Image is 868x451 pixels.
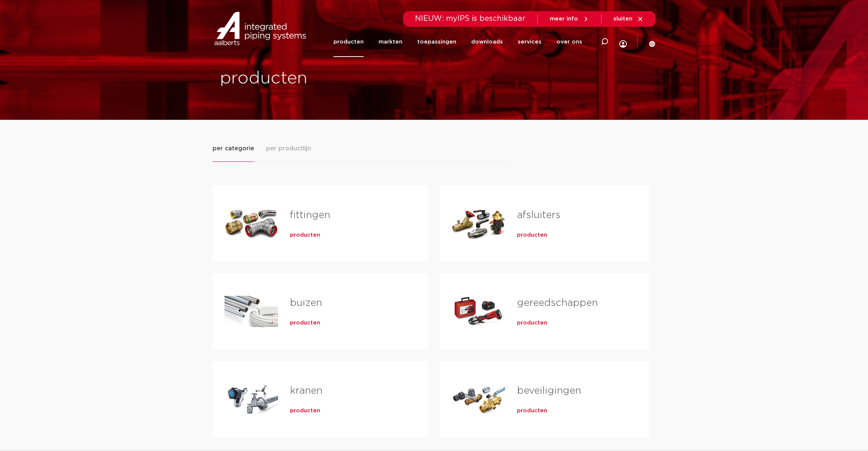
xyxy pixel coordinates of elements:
a: producten [517,407,547,415]
a: sluiten [613,16,644,22]
span: per categorie [213,144,254,153]
nav: Menu [334,27,582,57]
a: meer info [550,16,589,22]
a: gereedschappen [517,298,598,308]
div: my IPS [619,25,627,59]
a: fittingen [290,210,330,220]
a: producten [517,319,547,327]
a: kranen [290,386,322,396]
a: buizen [290,298,322,308]
a: producten [290,407,320,415]
span: per productlijn [266,144,311,153]
a: services [518,27,542,57]
a: producten [290,231,320,239]
a: over ons [556,27,582,57]
span: meer info [550,16,578,22]
a: afsluiters [517,210,561,220]
span: NIEUW: myIPS is beschikbaar [415,15,526,22]
span: sluiten [613,16,632,22]
a: producten [517,231,547,239]
a: producten [290,319,320,327]
div: Tabs. Open items met enter of spatie, sluit af met escape en navigeer met de pijltoetsen. [213,144,655,449]
a: markten [379,27,402,57]
h1: producten [220,67,430,90]
a: beveiligingen [517,386,581,396]
a: toepassingen [417,27,456,57]
a: downloads [471,27,503,57]
a: producten [334,27,364,57]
